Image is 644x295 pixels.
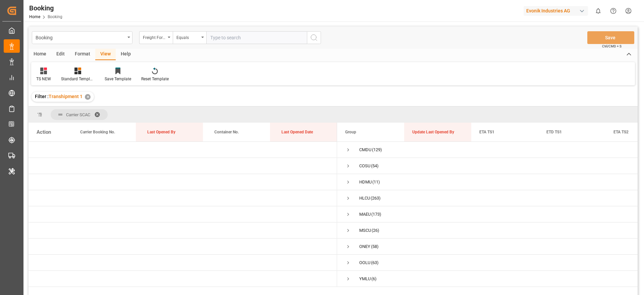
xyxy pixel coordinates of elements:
button: Help Center [606,3,621,18]
span: Last Opened By [147,130,175,134]
div: Format [70,49,95,60]
span: ETD TS1 [546,130,562,134]
div: Press SPACE to select this row. [29,206,337,222]
div: Press SPACE to select this row. [29,174,337,190]
div: Press SPACE to select this row. [29,158,337,174]
span: Group [345,130,356,134]
div: Press SPACE to select this row. [29,239,337,255]
div: Edit [51,49,70,60]
div: Evonik Industries AG [524,6,588,16]
div: Press SPACE to select this row. [29,190,337,206]
button: open menu [139,31,173,44]
div: HDMU [359,174,372,190]
span: (54) [371,158,379,174]
span: Update Last Opened By [412,130,454,134]
span: (173) [371,207,381,222]
div: ✕ [85,94,91,100]
div: Booking [29,3,62,13]
div: OOLU [359,255,370,270]
span: (26) [372,223,379,238]
button: Save [587,31,634,44]
button: open menu [173,31,206,44]
div: View [95,49,116,60]
div: HLCU [359,191,370,206]
div: TS NEW [36,76,51,82]
div: Press SPACE to select this row. [29,222,337,239]
span: Filter : [35,94,49,99]
span: (63) [371,255,379,270]
button: Evonik Industries AG [524,4,591,17]
span: (11) [372,174,380,190]
div: Action [37,129,51,135]
button: show 0 new notifications [591,3,606,18]
button: search button [307,31,321,44]
div: Press SPACE to select this row. [29,255,337,271]
div: Home [29,49,51,60]
span: ETA TS1 [479,130,494,134]
div: YMLU [359,271,371,287]
span: Ctrl/CMD + S [602,44,622,49]
div: Press SPACE to select this row. [29,142,337,158]
div: Save Template [105,76,131,82]
div: CMDU [359,142,371,158]
div: MAEU [359,207,371,222]
span: (6) [371,271,377,287]
span: Carrier Booking No. [80,130,115,134]
span: Carrier SCAC [66,112,90,117]
div: Help [116,49,136,60]
div: ONEY [359,239,370,254]
div: COSU [359,158,370,174]
span: (58) [371,239,379,254]
div: Freight Forwarder's Reference No. [143,33,166,41]
button: open menu [32,31,132,44]
a: Home [29,14,40,19]
span: Last Opened Date [281,130,313,134]
input: Type to search [206,31,307,44]
div: Equals [176,33,199,41]
span: Transhipment 1 [49,94,83,99]
span: (263) [371,191,381,206]
span: Container No. [214,130,239,134]
div: MSCU [359,223,371,238]
div: Booking [36,33,125,41]
div: Reset Template [141,76,169,82]
div: Standard Templates [61,76,95,82]
div: Press SPACE to select this row. [29,271,337,287]
span: ETA TS2 [613,130,629,134]
span: (129) [372,142,382,158]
